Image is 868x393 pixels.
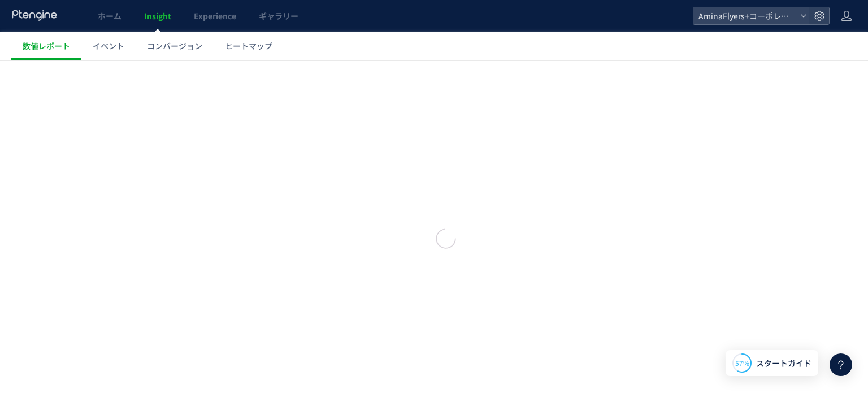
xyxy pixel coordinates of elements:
[735,358,749,368] span: 57%
[194,10,236,21] span: Experience
[695,7,796,24] span: AminaFlyers+コーポレートサイト
[93,40,124,51] span: イベント
[259,10,298,21] span: ギャラリー
[756,357,811,369] span: スタートガイド
[144,10,171,21] span: Insight
[225,40,272,51] span: ヒートマップ
[147,40,202,51] span: コンバージョン
[98,10,121,21] span: ホーム
[23,40,70,51] span: 数値レポート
